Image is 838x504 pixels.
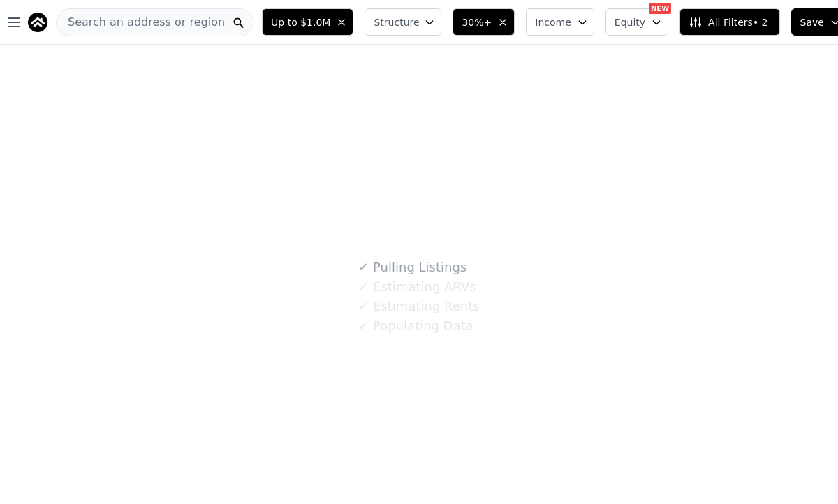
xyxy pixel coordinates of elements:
[262,8,353,36] button: Up to $1.0M
[605,8,668,36] button: Equity
[57,14,225,31] span: Search an address or region
[615,15,645,29] span: Equity
[28,13,47,32] img: Pellego
[453,8,515,36] button: 30%+
[649,3,671,14] div: NEW
[358,299,369,313] span: ✓
[358,280,369,294] span: ✓
[358,297,479,316] div: Estimating Rents
[271,15,330,29] span: Up to $1.0M
[358,319,369,333] span: ✓
[800,15,824,29] span: Save
[689,15,767,29] span: All Filters • 2
[358,277,476,297] div: Estimating ARVs
[462,15,492,29] span: 30%+
[358,258,466,277] div: Pulling Listings
[365,8,441,36] button: Structure
[526,8,594,36] button: Income
[679,8,779,36] button: All Filters• 2
[358,316,473,336] div: Populating Data
[358,260,369,274] span: ✓
[535,15,571,29] span: Income
[374,15,418,29] span: Structure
